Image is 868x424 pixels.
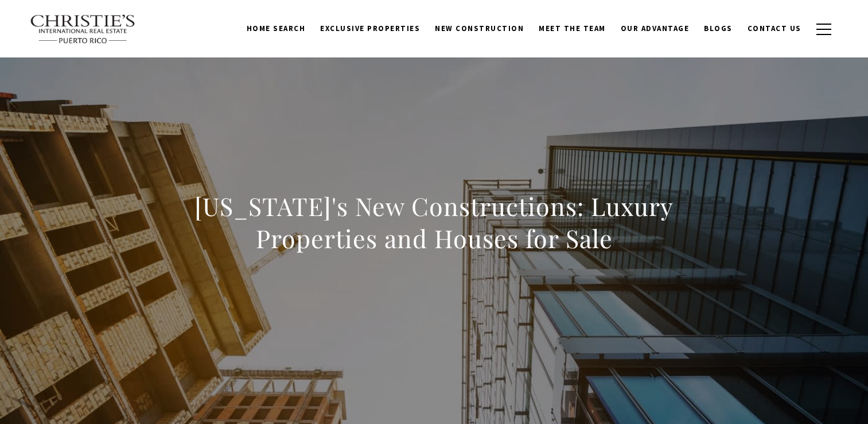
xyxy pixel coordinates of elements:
[30,14,137,44] img: Christie's International Real Estate text transparent background
[704,24,733,33] span: Blogs
[320,24,420,33] span: Exclusive Properties
[748,24,801,33] span: Contact Us
[696,18,740,40] a: Blogs
[621,24,690,33] span: Our Advantage
[531,18,613,40] a: Meet the Team
[239,18,313,40] a: Home Search
[613,18,697,40] a: Our Advantage
[427,18,531,40] a: New Construction
[313,18,427,40] a: Exclusive Properties
[181,190,687,255] h1: [US_STATE]'s New Constructions: Luxury Properties and Houses for Sale
[435,24,524,33] span: New Construction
